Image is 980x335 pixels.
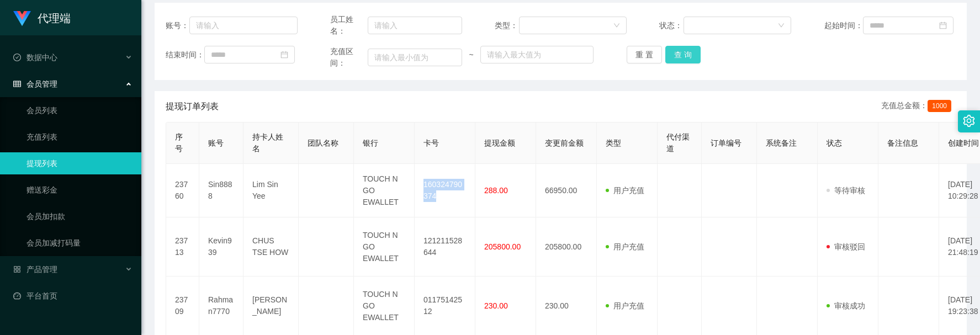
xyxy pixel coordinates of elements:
[166,49,204,61] span: 结束时间：
[354,217,415,276] td: TOUCH N GO EWALLET
[13,265,21,273] i: 图标: appstore-o
[536,217,597,276] td: 205800.00
[27,179,133,201] a: 赠送彩金
[766,139,797,147] span: 系统备注
[939,22,947,29] i: 图标: calendar
[480,46,594,63] input: 请输入最大值为
[189,17,297,34] input: 请输入
[13,54,21,61] i: 图标: check-circle-o
[495,20,519,31] span: 类型：
[13,79,57,88] span: 会员管理
[280,51,288,59] i: 图标: calendar
[368,17,462,34] input: 请输入
[606,301,644,310] span: 用户充值
[613,22,620,30] i: 图标: down
[363,139,378,147] span: 银行
[166,217,199,276] td: 23713
[606,186,644,195] span: 用户充值
[827,242,865,251] span: 审核驳回
[415,164,475,217] td: 160324790374
[484,242,521,251] span: 205800.00
[665,46,701,63] button: 查 询
[666,132,690,153] span: 代付渠道
[199,164,243,217] td: Sin8888
[963,115,975,127] i: 图标: setting
[778,22,785,30] i: 图标: down
[423,139,439,147] span: 卡号
[13,11,31,26] img: logo.9652507e.png
[354,164,415,217] td: TOUCH N GO EWALLET
[415,217,475,276] td: 121211528644
[659,20,684,31] span: 状态：
[38,1,71,36] h1: 代理端
[27,99,133,121] a: 会员列表
[13,285,133,307] a: 图标: dashboard平台首页
[166,20,189,31] span: 账号：
[827,301,865,310] span: 审核成功
[484,186,508,195] span: 288.00
[484,139,515,147] span: 提现金额
[13,265,57,274] span: 产品管理
[827,186,865,195] span: 等待审核
[881,100,956,113] div: 充值总金额：
[627,46,662,63] button: 重 置
[175,132,183,153] span: 序号
[368,49,462,66] input: 请输入最小值为
[462,49,481,61] span: ~
[27,205,133,227] a: 会员加扣款
[27,126,133,148] a: 充值列表
[252,132,283,153] span: 持卡人姓名
[27,232,133,254] a: 会员加减打码量
[536,164,597,217] td: 66950.00
[928,100,951,112] span: 1000
[208,139,224,147] span: 账号
[199,217,243,276] td: Kevin939
[606,242,644,251] span: 用户充值
[606,139,621,147] span: 类型
[166,164,199,217] td: 23760
[545,139,584,147] span: 变更前金额
[484,301,508,310] span: 230.00
[308,139,338,147] span: 团队名称
[824,20,863,31] span: 起始时间：
[13,53,57,62] span: 数据中心
[948,139,979,147] span: 创建时间
[27,152,133,174] a: 提现列表
[711,139,741,147] span: 订单编号
[827,139,842,147] span: 状态
[243,164,299,217] td: Lim Sin Yee
[13,80,21,88] i: 图标: table
[13,13,71,22] a: 代理端
[166,100,219,113] span: 提现订单列表
[330,46,368,69] span: 充值区间：
[243,217,299,276] td: CHUS TSE HOW
[887,139,918,147] span: 备注信息
[330,14,368,37] span: 员工姓名：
